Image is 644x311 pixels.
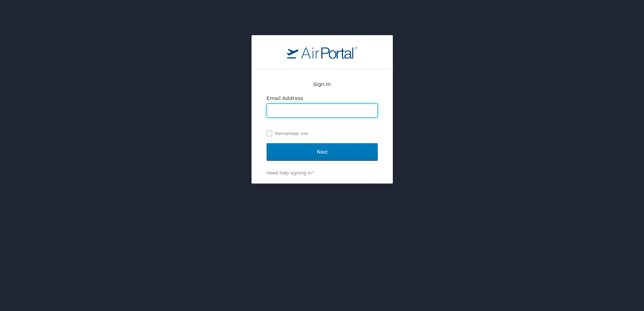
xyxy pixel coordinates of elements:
[267,143,378,161] input: Next
[267,170,314,176] a: Need help signing in?
[287,46,357,59] img: logo
[267,80,378,88] h2: Sign In
[267,128,378,139] label: Remember me
[267,95,303,101] label: Email Address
